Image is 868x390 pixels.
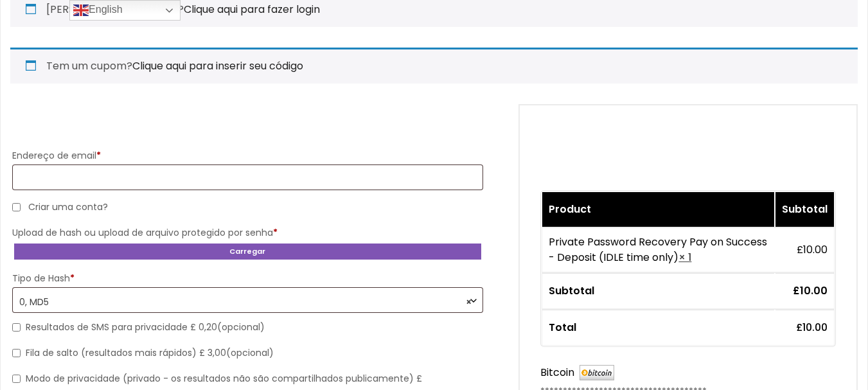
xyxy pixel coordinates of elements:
th: Subtotal [775,192,834,227]
font: Clique aqui para inserir seu código [132,58,303,73]
img: en [73,3,89,18]
strong: × 1 [678,250,691,265]
font: (opcional) [226,346,274,359]
span: 0, MD5 [19,291,476,314]
font: [PERSON_NAME] é cliente? [46,2,184,17]
input: Fila de salto (resultados mais rápidos) £ 3,00(opcional) [12,349,21,357]
bdi: 10.00 [797,242,828,257]
font: Carregar [229,246,265,256]
input: Criar uma conta? [12,203,21,211]
font: Tem um cupom? [46,58,132,73]
font: 0, MD5 [19,296,49,308]
img: Bitcoin [580,365,614,380]
font: Upload de hash ou upload de arquivo protegido por senha [12,226,273,239]
span: 0, MD5 [12,287,483,313]
button: Carregar [12,242,483,261]
font: Tipo de Hash [12,272,70,285]
a: Insira seu código de cupom [132,58,303,73]
font: Fila de salto (resultados mais rápidos) £ 3,00 [26,346,226,359]
td: Private Password Recovery Pay on Success - Deposit (IDLE time only) [542,228,774,272]
bdi: 10.00 [796,320,828,335]
label: Bitcoin [540,365,614,380]
input: Resultados de SMS para privacidade £ 0,20(opcional) [12,323,21,332]
font: Resultados de SMS para privacidade £ 0,20 [26,321,217,333]
font: Endereço de email [12,149,96,162]
font: Detalhes de faturamento [10,109,303,143]
bdi: 10.00 [793,283,828,298]
input: Modo de privacidade (privado - os resultados não são compartilhados publicamente) £ 6,00(opcional) [12,375,21,383]
th: Product [542,192,774,227]
a: Clique aqui para fazer login [184,2,320,17]
font: × [466,296,472,308]
th: Subtotal [542,273,774,308]
abbr: obrigatório [273,226,278,239]
span: £ [793,283,800,298]
th: Total [542,310,774,345]
span: £ [797,242,803,257]
font: (opcional) [217,321,265,333]
font: Criar uma conta? [28,200,108,213]
font: Seu pedido [558,142,691,177]
abbr: obrigatório [70,272,75,285]
span: £ [796,320,802,335]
